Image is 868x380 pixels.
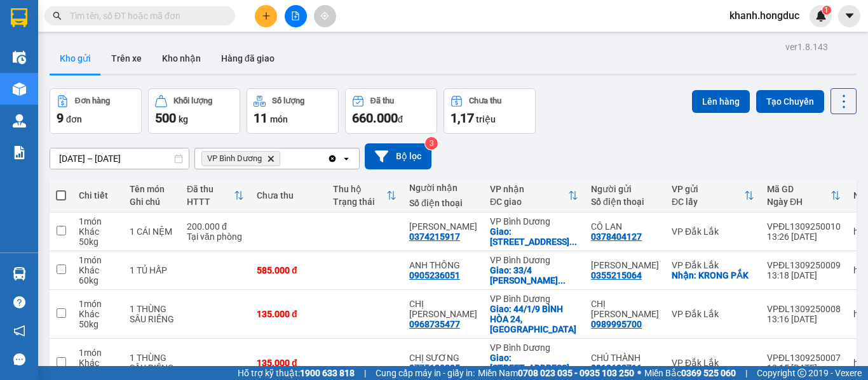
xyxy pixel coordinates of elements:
div: CHÚ THÀNH [591,353,659,363]
span: triệu [476,114,496,124]
th: Toggle SortBy [665,179,761,213]
svg: Clear all [327,154,337,164]
img: warehouse-icon [13,51,26,64]
span: caret-down [844,10,855,22]
th: Toggle SortBy [180,179,250,213]
sup: 3 [425,137,438,150]
div: Khối lượng [173,96,212,105]
span: 500 [155,110,176,126]
span: aim [320,11,329,20]
span: | [745,366,747,380]
div: 13:15 [DATE] [767,363,841,373]
span: | [364,366,366,380]
svg: open [341,154,351,164]
span: Hỗ trợ kỹ thuật: [238,366,355,380]
span: kg [179,114,188,124]
button: caret-down [838,5,860,27]
strong: 1900 633 818 [300,368,355,378]
div: ver 1.8.143 [785,40,828,54]
span: file-add [291,11,300,20]
div: 13:26 [DATE] [767,232,841,242]
span: ... [558,275,566,285]
div: VPĐL1309250007 [767,353,841,363]
div: VP Bình Dương [490,216,578,226]
div: Anh Phong [409,221,477,232]
span: question-circle [13,296,25,308]
button: Trên xe [101,43,152,74]
span: 1,17 [451,110,474,126]
button: Bộ lọc [365,143,431,169]
div: 135.000 đ [257,358,320,368]
sup: 1 [822,6,831,15]
span: notification [13,325,25,337]
img: warehouse-icon [13,114,26,128]
span: Miền Nam [478,366,634,380]
div: ANH THÔNG [409,260,477,270]
div: Tên món [130,184,174,194]
div: 1 TỦ HẤP [130,265,174,275]
img: solution-icon [13,146,26,159]
span: Cung cấp máy in - giấy in: [376,366,475,380]
div: Khác [79,265,117,275]
div: 13:18 [DATE] [767,270,841,280]
button: Số lượng11món [247,88,339,134]
th: Toggle SortBy [327,179,403,213]
button: Kho nhận [152,43,211,74]
button: Lên hàng [692,90,750,113]
button: Đơn hàng9đơn [50,88,142,134]
span: search [53,11,62,20]
img: icon-new-feature [815,10,827,22]
div: ANH QUANG [591,260,659,270]
div: Đơn hàng [75,96,110,105]
div: VPĐL1309250010 [767,221,841,232]
span: 1 [824,6,829,15]
div: 60 kg [79,275,117,285]
svg: Delete [267,155,275,162]
th: Toggle SortBy [484,179,585,213]
span: 660.000 [352,110,398,126]
div: VP gửi [672,184,744,194]
img: warehouse-icon [13,82,26,96]
div: 0355215064 [591,270,642,280]
div: ĐC lấy [672,197,744,207]
div: 0374215917 [409,232,460,242]
div: Tại văn phòng [187,232,244,242]
div: Trạng thái [333,197,386,207]
input: Selected VP Bình Dương. [283,152,284,165]
button: Hàng đã giao [211,43,285,74]
div: 13:16 [DATE] [767,314,841,324]
button: plus [255,5,277,27]
div: 50 kg [79,237,117,247]
div: Thu hộ [333,184,386,194]
div: Khác [79,358,117,368]
button: file-add [285,5,307,27]
span: 11 [254,110,268,126]
div: 0968735477 [409,319,460,329]
div: 1 THÙNG SẦU RIÊNG [130,304,174,324]
div: Ngày ĐH [767,197,831,207]
button: aim [314,5,336,27]
div: ĐC giao [490,197,568,207]
strong: 0369 525 060 [681,368,736,378]
div: VP Đắk Lắk [672,309,754,319]
div: 1 THÙNG SẦU RIÊNG [130,353,174,373]
div: 1 CÁI NỆM [130,226,174,237]
button: Khối lượng500kg [148,88,240,134]
span: plus [262,11,271,20]
div: VP Đắk Lắk [672,226,754,237]
span: VP Bình Dương [207,154,262,164]
div: Giao: 135A ĐƯỜNG 475,PHƯỚC LONG B,TP.THỦ ĐỨC [490,226,578,247]
div: CHỊ LƯƠNG [409,299,477,319]
div: 200.000 đ [187,221,244,232]
span: ... [569,237,577,247]
div: Đã thu [187,184,234,194]
div: Khác [79,226,117,237]
div: 0905236051 [409,270,460,280]
div: Chi tiết [79,190,117,200]
button: Tạo Chuyến [756,90,824,113]
div: 1 món [79,348,117,358]
div: HTTT [187,197,234,207]
div: Khác [79,309,117,319]
div: VP Đắk Lắk [672,260,754,270]
div: 0989995700 [591,319,642,329]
